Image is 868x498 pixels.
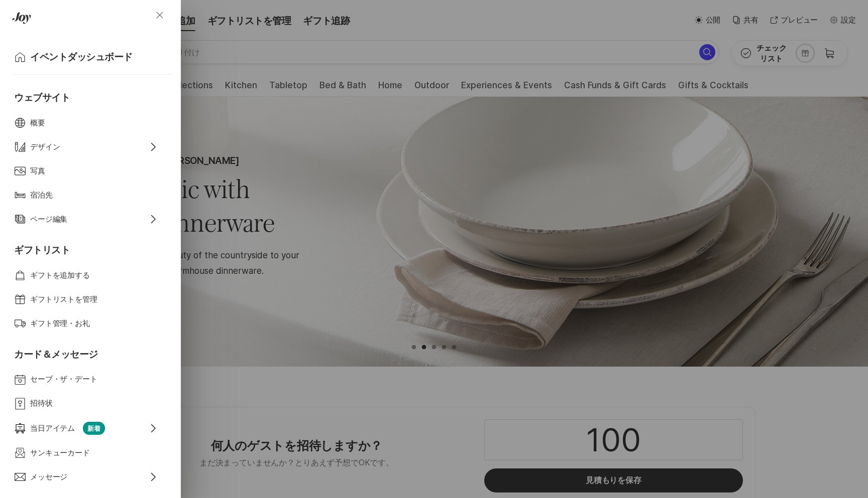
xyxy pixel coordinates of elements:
p: ギフトリストを管理 [30,294,97,305]
p: 当日アイテム [30,423,75,434]
a: イベントダッシュボード [14,44,173,70]
p: セーブ・ザ・デート [30,374,97,385]
p: 概要 [30,117,45,129]
p: ギフトを追加する [30,270,90,281]
p: 写真 [30,165,45,177]
a: 招待状 [14,392,163,416]
p: 新着 [83,422,105,435]
button: 閉じる [142,3,178,27]
p: ページ編集 [30,214,67,225]
p: 宿泊先 [30,190,53,201]
p: ウェブサイト [14,79,163,111]
p: ギフトリスト [14,231,163,263]
a: サンキューカード [14,441,163,465]
a: 写真 [14,159,163,183]
a: 宿泊先 [14,183,163,207]
a: ギフトリストを管理 [14,287,163,311]
a: 概要 [14,111,163,135]
p: 招待状 [30,398,53,409]
p: メッセージ [30,471,67,483]
p: カード＆メッセージ [14,336,163,368]
p: ギフト管理・お礼 [30,318,90,329]
a: ギフト管理・お礼 [14,311,163,336]
p: イベントダッシュボード [30,50,133,64]
p: デザイン [30,141,60,153]
a: セーブ・ザ・デート [14,368,163,392]
p: サンキューカード [30,447,90,459]
a: デザイン [14,135,163,159]
a: ギフトを追加する [14,263,163,287]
